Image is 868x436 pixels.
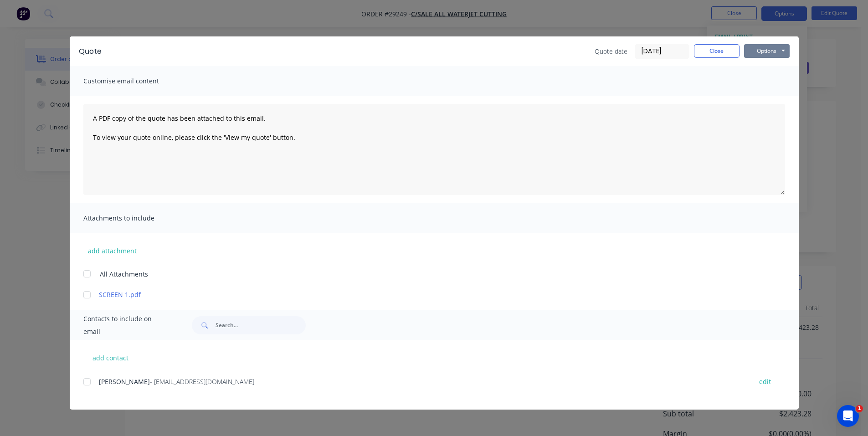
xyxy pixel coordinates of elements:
span: Contacts to include on email [83,313,169,338]
span: - [EMAIL_ADDRESS][DOMAIN_NAME] [150,377,254,386]
span: Attachments to include [83,212,184,225]
iframe: Intercom live chat [837,405,859,427]
div: Quote [79,46,102,57]
textarea: A PDF copy of the quote has been attached to this email. To view your quote online, please click ... [83,104,785,195]
span: All Attachments [100,269,148,279]
button: add attachment [83,244,141,257]
span: 1 [856,405,863,412]
a: SCREEN 1.pdf [99,290,743,299]
button: edit [754,375,776,388]
button: Options [744,44,790,58]
span: [PERSON_NAME] [99,377,150,386]
span: Quote date [595,46,627,56]
button: add contact [83,351,138,364]
button: Close [694,44,740,58]
span: Customise email content [83,75,184,87]
input: Search... [216,316,306,334]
